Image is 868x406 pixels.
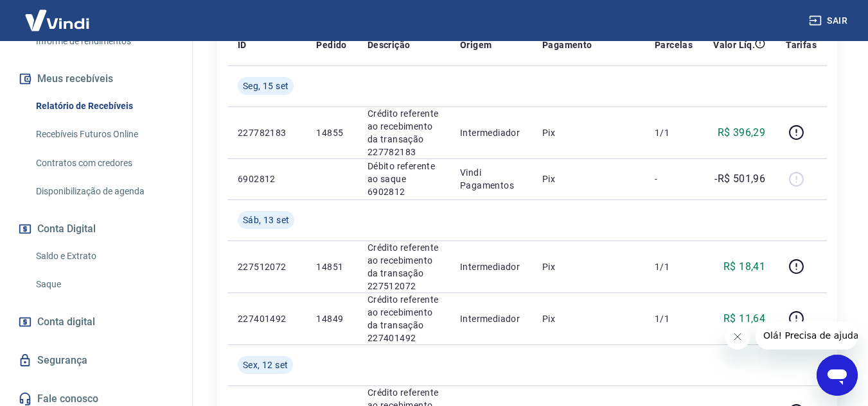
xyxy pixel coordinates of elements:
button: Sair [806,9,853,33]
p: Descrição [368,38,411,51]
a: Contratos com credores [31,150,177,176]
iframe: Mensagem da empresa [756,321,858,350]
p: 227782183 [238,126,296,139]
p: Débito referente ao saque 6902812 [368,160,439,198]
p: Intermediador [460,260,522,273]
p: Intermediador [460,126,522,139]
p: Pix [542,260,634,273]
p: 227401492 [238,312,296,325]
span: Sex, 12 set [243,359,288,371]
button: Meus recebíveis [15,65,177,93]
a: Saque [31,271,177,298]
p: -R$ 501,96 [714,171,765,187]
p: 227512072 [238,260,296,273]
p: Pix [542,173,634,185]
p: ID [238,38,247,51]
p: Pedido [316,38,346,51]
span: Sáb, 13 set [243,214,289,226]
p: R$ 11,64 [723,311,765,326]
p: Tarifas [786,38,817,51]
p: Valor Líq. [713,38,755,51]
span: Olá! Precisa de ajuda? [8,9,108,19]
iframe: Fechar mensagem [725,324,750,350]
a: Saldo e Extrato [31,243,177,269]
p: 14851 [316,260,346,273]
span: Conta digital [37,313,95,331]
a: Disponibilização de agenda [31,178,177,205]
a: Recebíveis Futuros Online [31,121,177,148]
p: Pix [542,312,634,325]
a: Relatório de Recebíveis [31,93,177,119]
p: Intermediador [460,312,522,325]
p: 1/1 [655,260,693,273]
button: Conta Digital [15,215,177,243]
iframe: Botão para abrir a janela de mensagens [817,355,858,396]
p: Crédito referente ao recebimento da transação 227401492 [368,293,439,344]
p: Vindi Pagamentos [460,166,522,192]
a: Conta digital [15,308,177,336]
a: Informe de rendimentos [31,28,177,55]
p: 6902812 [238,173,296,185]
p: Parcelas [655,38,693,51]
p: Origem [460,38,492,51]
p: 14855 [316,126,346,139]
p: Crédito referente ao recebimento da transação 227782183 [368,107,439,158]
p: 1/1 [655,126,693,139]
p: 14849 [316,312,346,325]
img: Vindi [15,1,99,40]
p: Crédito referente ao recebimento da transação 227512072 [368,241,439,292]
p: R$ 396,29 [718,125,766,140]
span: Seg, 15 set [243,80,288,92]
p: 1/1 [655,312,693,325]
a: Segurança [15,346,177,375]
p: R$ 18,41 [723,259,765,275]
p: - [655,173,693,185]
p: Pix [542,126,634,139]
p: Pagamento [542,38,592,51]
